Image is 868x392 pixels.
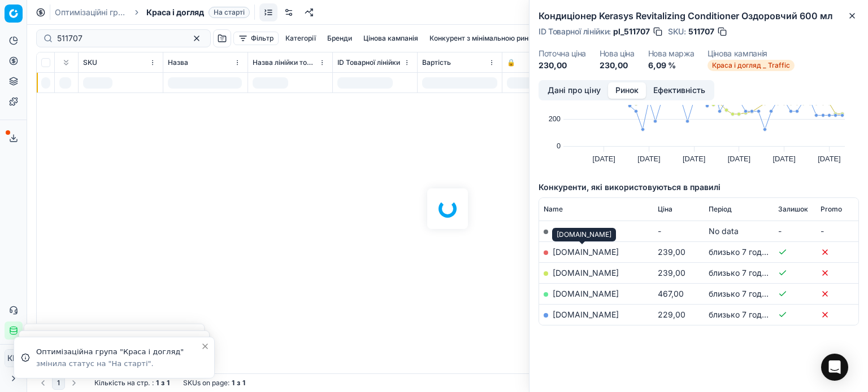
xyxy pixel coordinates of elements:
text: [DATE] [728,155,750,163]
a: [DOMAIN_NAME] [553,247,619,257]
text: [DATE] [683,155,705,163]
dd: 230,00 [539,60,586,71]
button: Дані про ціну [540,82,608,99]
button: Close toast [198,340,212,353]
span: pl_511707 [613,26,650,37]
text: 200 [549,114,561,123]
td: - [774,221,816,241]
div: Open Intercom Messenger [821,354,848,381]
button: Ринок [608,82,646,99]
text: [DATE] [818,155,840,163]
span: Краса і догляд _ Traffic [708,60,795,71]
span: 511707 [688,26,714,37]
span: 239,00 [658,268,685,278]
td: - [653,221,704,241]
h5: Конкуренти, які використовуються в правилі [539,182,859,193]
span: SKU : [668,28,686,36]
text: [DATE] [593,155,615,163]
span: Promo [821,205,842,214]
a: [DOMAIN_NAME] [553,310,619,319]
span: My price [553,226,585,236]
dt: Цінова кампанія [708,50,795,58]
span: На старті [209,7,250,18]
button: Ефективність [646,82,713,99]
a: [DOMAIN_NAME] [553,268,619,278]
a: [DOMAIN_NAME] [553,289,619,298]
dd: 6,09 % [648,60,695,71]
span: 229,00 [658,310,685,319]
span: 467,00 [658,289,684,298]
text: [DATE] [637,155,660,163]
span: близько 7 годин тому [709,310,792,319]
span: близько 7 годин тому [709,268,792,278]
nav: breadcrumb [55,7,250,18]
div: Оптимізаційна група "Краса і догляд" [36,346,201,358]
dd: 230,00 [600,60,635,71]
button: КM [5,349,23,367]
div: [DOMAIN_NAME] [552,228,616,241]
dt: Нова маржа [648,50,695,58]
span: Ціна [658,205,672,214]
span: близько 7 годин тому [709,247,792,257]
dt: Поточна ціна [539,50,586,58]
span: Краса і доглядНа старті [146,7,250,18]
span: ID Товарної лінійки : [539,28,611,36]
dt: Нова ціна [600,50,635,58]
td: No data [704,221,774,241]
span: Період [709,205,732,214]
text: 0 [557,142,561,150]
h2: Кондиціонер Kerasys Revitalizing Conditioner Оздоровчий 600 мл [539,9,859,23]
span: Name [544,205,563,214]
div: змінила статус на "На старті". [36,359,201,369]
text: [DATE] [773,155,796,163]
span: близько 7 годин тому [709,289,792,298]
span: Краса і догляд [146,7,204,18]
a: Оптимізаційні групи [55,7,127,18]
span: Залишок [778,205,808,214]
td: - [816,221,858,241]
span: КM [5,350,22,367]
span: 239,00 [658,247,685,257]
